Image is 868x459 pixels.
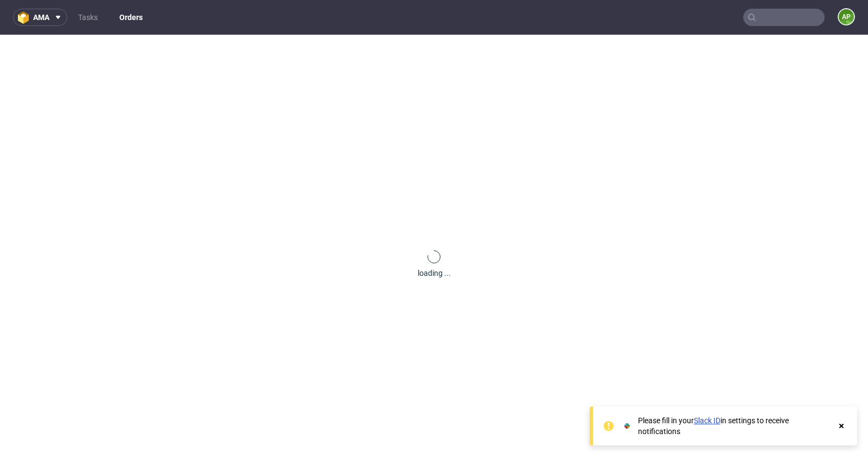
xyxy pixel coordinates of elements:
a: Orders [113,9,149,26]
figcaption: AP [839,9,854,24]
img: logo [18,11,33,24]
div: loading ... [418,268,451,279]
a: Tasks [72,9,104,26]
a: Slack ID [694,416,720,425]
div: Please fill in your in settings to receive notifications [638,415,831,437]
span: ama [33,14,49,21]
img: Slack [622,421,633,431]
button: ama [13,9,67,26]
